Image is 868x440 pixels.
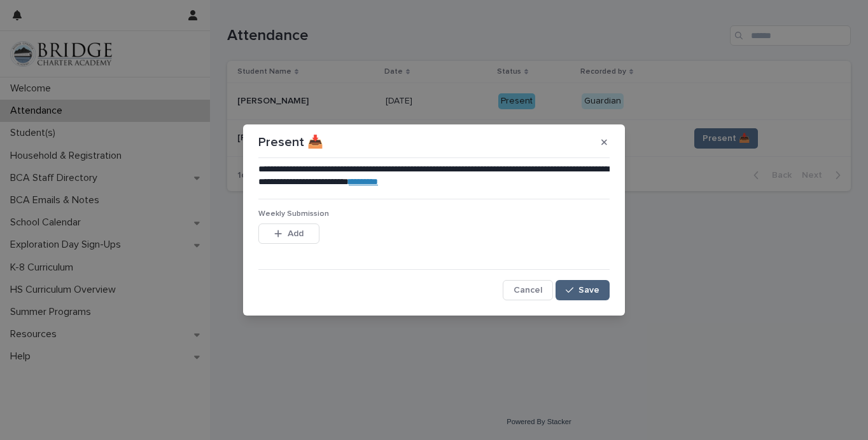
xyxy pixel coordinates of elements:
button: Save [556,280,610,300]
span: Add [288,229,304,238]
span: Cancel [514,286,542,295]
p: Present 📥 [258,135,323,150]
button: Cancel [503,280,553,300]
span: Weekly Submission [258,210,329,218]
span: Save [578,286,599,295]
button: Add [258,223,319,244]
